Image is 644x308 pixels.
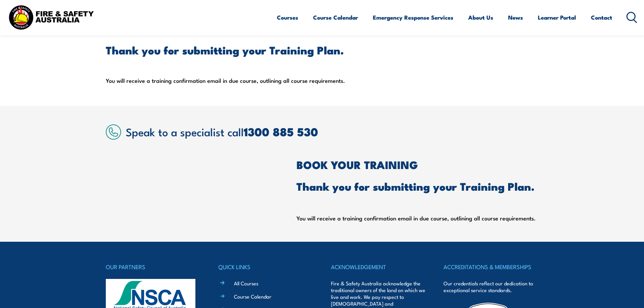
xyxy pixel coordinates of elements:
[296,181,539,191] h2: Thank you for submitting your Training Plan.
[444,262,538,271] h4: ACCREDITATIONS & MEMBERSHIPS
[234,280,258,287] a: All Courses
[296,160,539,169] h2: BOOK YOUR TRAINING
[106,262,200,271] h4: OUR PARTNERS
[538,8,576,26] a: Learner Portal
[591,8,612,26] a: Contact
[277,8,298,26] a: Courses
[218,262,313,271] h4: QUICK LINKS
[234,293,271,300] a: Course Calendar
[244,122,318,140] a: 1300 885 530
[296,181,539,223] div: You will receive a training confirmation email in due course, outlining all course requirements.
[508,8,523,26] a: News
[331,262,426,271] h4: ACKNOWLEDGEMENT
[106,45,539,54] h2: Thank you for submitting your Training Plan.
[468,8,493,26] a: About Us
[313,8,358,26] a: Course Calendar
[106,45,539,86] div: You will receive a training confirmation email in due course, outlining all course requirements.
[373,8,453,26] a: Emergency Response Services
[126,125,539,138] h2: Speak to a specialist call
[444,280,538,293] p: Our credentials reflect our dedication to exceptional service standards.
